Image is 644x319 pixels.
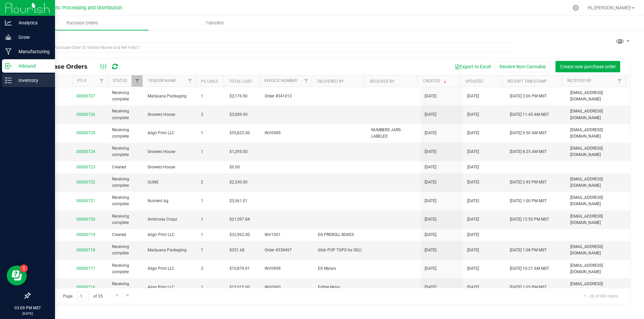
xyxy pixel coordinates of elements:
a: 00000719 [76,232,95,237]
span: 1 [201,216,221,223]
span: EX Mylars [318,265,363,272]
a: 00000723 [76,165,95,169]
span: Growers House [148,111,193,118]
span: Marijuana Packaging [148,93,193,99]
a: Filter [184,75,195,87]
span: Align Print LLC [148,284,193,291]
span: [DATE] [425,130,436,136]
span: [DATE] [467,93,479,99]
inline-svg: Grow [5,34,12,41]
span: [DATE] [425,164,436,170]
span: $1,295.00 [229,149,248,155]
span: Receiving complete [112,145,140,158]
span: [DATE] [467,164,479,170]
a: 00000716 [76,285,95,290]
span: Purchase Orders [35,63,94,70]
span: 3 [201,111,221,118]
a: Updated [465,79,483,84]
span: Receiving complete [112,90,140,102]
inline-svg: Inbound [5,63,12,69]
span: [DATE] [425,111,436,118]
iframe: Resource center [7,265,27,286]
span: $2,176.90 [229,93,248,99]
a: Transfers [149,16,281,30]
p: Inventory [12,76,52,84]
span: [DATE] [425,198,436,204]
span: [DATE] 1:00 PM MST [510,198,547,204]
span: INV0993 [265,284,310,291]
inline-svg: Manufacturing [5,48,12,55]
span: [EMAIL_ADDRESS][DOMAIN_NAME] [570,244,626,256]
button: Create new purchase order [555,61,620,72]
span: $32,962.00 [229,232,250,238]
span: Receiving complete [112,108,140,121]
span: Align Print LLC [148,232,193,238]
span: [DATE] 8:25 AM MST [510,149,547,155]
span: $2,330.00 [229,179,248,185]
span: [DATE] [467,216,479,223]
a: Filter [614,75,625,87]
span: Receiving complete [112,213,140,226]
a: Total Cost [229,79,252,84]
span: Create new purchase order [560,64,616,69]
span: INV0998 [265,265,310,272]
a: PO # [77,78,86,83]
a: Filter [96,75,107,87]
span: Receiving complete [112,244,140,256]
p: Analytics [12,19,52,27]
span: [DATE] [467,247,479,253]
span: Created [112,232,140,238]
span: Marijuana Packaging [148,247,193,253]
span: Growers House [148,164,193,170]
span: [DATE] [467,149,479,155]
span: $3,561.01 [229,198,248,204]
a: 00000725 [76,131,95,135]
a: Delivered by: [317,79,344,84]
a: Filter [301,75,312,87]
span: 2 [201,179,221,185]
span: Align Print LLC [148,265,193,272]
p: Manufacturing [12,48,52,56]
span: [DATE] [425,284,436,291]
div: Manage settings [572,5,580,11]
span: Receiving complete [112,176,140,189]
span: 1 [201,232,221,238]
span: Receiving complete [112,127,140,140]
span: 1 [201,247,221,253]
span: $0.00 [229,164,240,170]
iframe: Resource center unread badge [20,264,28,272]
a: Received By [567,78,591,83]
a: Created [423,79,448,83]
span: [EMAIL_ADDRESS][DOMAIN_NAME] [570,145,626,158]
inline-svg: Inventory [5,77,12,84]
span: [EMAIL_ADDRESS][DOMAIN_NAME] [570,108,626,121]
a: Status [113,78,127,83]
span: [DATE] [467,232,479,238]
span: 1 [201,198,221,204]
span: Growers House [148,149,193,155]
span: 60dr POP TOPS for DELI [318,247,363,253]
a: Invoice Number [264,78,297,83]
a: 00000721 [76,198,95,203]
button: Export to Excel [450,61,495,72]
span: 3 [201,265,221,272]
span: [DATE] 12:55 PM MST [510,216,549,223]
span: Align Print LLC [148,130,193,136]
span: [EMAIL_ADDRESS][DOMAIN_NAME] [570,127,626,140]
span: [DATE] [425,265,436,272]
span: [EMAIL_ADDRESS][DOMAIN_NAME] [570,176,626,189]
span: [EMAIL_ADDRESS][DOMAIN_NAME] [570,90,626,102]
span: [DATE] 1:08 PM MST [510,247,547,253]
span: $10,879.01 [229,265,250,272]
button: Receive Non-Cannabis [495,61,550,72]
a: 00000727 [76,94,95,98]
p: 03:09 PM MST [3,305,52,311]
span: $3,089.90 [229,111,248,118]
span: $55,825.00 [229,130,250,136]
span: [EMAIL_ADDRESS][DOMAIN_NAME] [570,213,626,226]
span: EG PREROLL BOXES [318,232,363,238]
span: [DATE] [467,284,479,291]
span: $351.68 [229,247,245,253]
a: 00000726 [76,112,95,117]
